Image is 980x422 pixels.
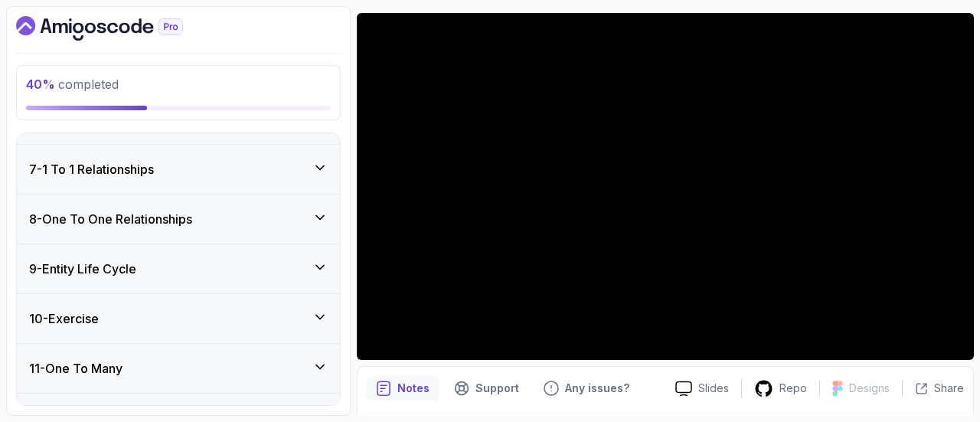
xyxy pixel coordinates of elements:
[534,376,639,401] button: Feedback button
[26,77,119,92] span: completed
[849,381,890,396] p: Designs
[742,379,819,398] a: Repo
[17,294,340,343] button: 10-Exercise
[565,381,629,396] p: Any issues?
[17,244,340,293] button: 9-Entity Life Cycle
[475,381,519,396] p: Support
[29,260,136,278] h3: 9 - Entity Life Cycle
[445,376,528,401] button: Support button
[29,309,99,328] h3: 10 - Exercise
[29,210,192,228] h3: 8 - One To One Relationships
[902,381,964,396] button: Share
[663,381,741,397] a: Slides
[779,381,807,396] p: Repo
[397,381,430,396] p: Notes
[17,195,340,244] button: 8-One To One Relationships
[17,344,340,393] button: 11-One To Many
[17,145,340,194] button: 7-1 To 1 Relationships
[16,16,218,41] a: Dashboard
[357,13,974,360] iframe: 1 - Course Outline
[29,160,154,178] h3: 7 - 1 To 1 Relationships
[698,381,729,396] p: Slides
[367,376,439,401] button: notes button
[29,359,122,378] h3: 11 - One To Many
[934,381,964,396] p: Share
[26,77,55,92] span: 40 %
